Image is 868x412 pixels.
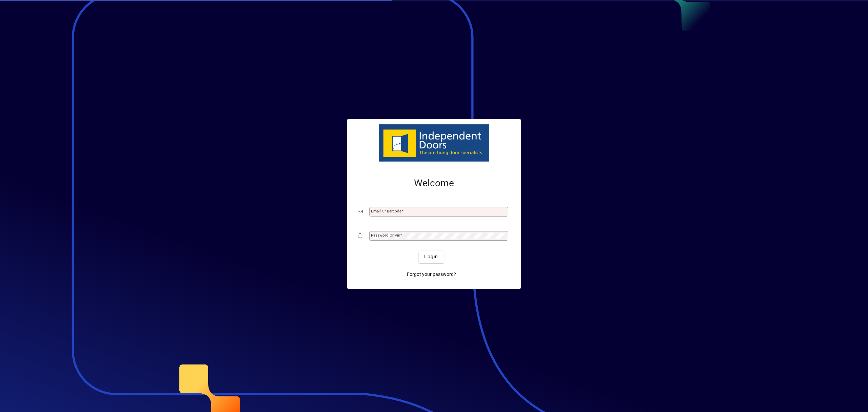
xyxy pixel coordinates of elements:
[419,251,443,263] button: Login
[424,253,438,260] span: Login
[358,177,510,189] h2: Welcome
[404,268,459,281] a: Forgot your password?
[407,271,456,278] span: Forgot your password?
[371,209,401,213] mat-label: Email or Barcode
[371,233,400,238] mat-label: Password or Pin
